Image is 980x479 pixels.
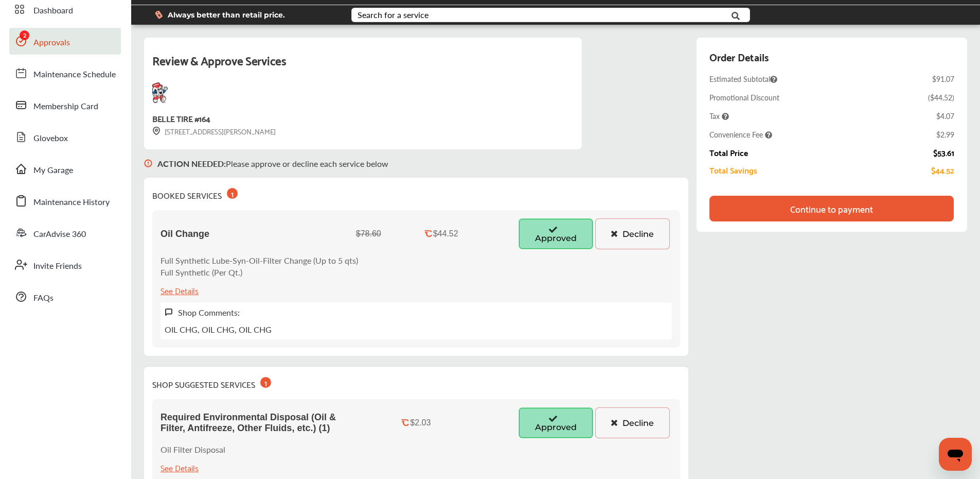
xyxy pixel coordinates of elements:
[152,375,271,391] div: SHOP SUGGESTED SERVICES
[595,407,670,438] button: Decline
[33,68,116,81] span: Maintenance Schedule
[161,229,209,239] span: Oil Change
[709,129,772,140] span: Convenience Fee
[144,149,152,178] img: svg+xml;base64,PHN2ZyB3aWR0aD0iMTYiIGhlaWdodD0iMTciIHZpZXdCb3g9IjAgMCAxNiAxNyIgZmlsbD0ibm9uZSIgeG...
[155,10,163,19] img: dollor_label_vector.a70140d1.svg
[9,124,121,150] a: Glovebox
[227,188,238,199] div: 1
[595,218,670,249] button: Decline
[33,100,98,113] span: Membership Card
[709,165,757,175] div: Total Savings
[939,438,972,471] iframe: Button to launch messaging window
[168,11,285,19] span: Always better than retail price.
[9,187,121,214] a: Maintenance History
[709,111,729,121] span: Tax
[932,74,954,84] div: $91.07
[433,229,458,238] div: $44.52
[790,203,873,214] div: Continue to payment
[152,111,210,125] div: BELLE TIRE #164
[152,82,168,103] img: logo-belletire.png
[161,266,358,278] p: Full Synthetic (Per Qt.)
[928,92,954,102] div: ( $44.52 )
[178,306,240,318] label: Shop Comments:
[33,228,86,241] span: CarAdvise 360
[161,412,361,434] span: Required Environmental Disposal (Oil & Filter, Antifreeze, Other Fluids, etc.) (1)
[519,218,593,249] button: Approved
[165,323,272,335] p: OIL CHG, OIL CHG, OIL CHG
[356,229,381,238] div: $78.60
[152,186,238,202] div: BOOKED SERVICES
[33,292,54,305] span: FAQs
[9,28,121,55] a: Approvals
[9,92,121,118] a: Membership Card
[152,125,276,137] div: [STREET_ADDRESS][PERSON_NAME]
[33,36,70,49] span: Approvals
[9,156,121,182] a: My Garage
[933,148,954,157] div: $53.61
[157,158,226,169] b: ACTION NEEDED :
[33,196,110,209] span: Maintenance History
[33,4,73,18] span: Dashboard
[709,148,748,157] div: Total Price
[157,158,388,169] p: Please approve or decline each service below
[519,407,593,438] button: Approved
[161,460,199,474] div: See Details
[709,92,779,102] div: Promotional Discount
[9,251,121,278] a: Invite Friends
[936,111,954,121] div: $4.07
[161,443,225,455] p: Oil Filter Disposal
[709,48,769,65] div: Order Details
[709,74,777,84] span: Estimated Subtotal
[161,254,358,266] p: Full Synthetic Lube-Syn-Oil-Filter Change (Up to 5 qts)
[165,308,173,317] img: svg+xml;base64,PHN2ZyB3aWR0aD0iMTYiIGhlaWdodD0iMTciIHZpZXdCb3g9IjAgMCAxNiAxNyIgZmlsbD0ibm9uZSIgeG...
[410,418,431,427] div: $2.03
[152,127,161,135] img: svg+xml;base64,PHN2ZyB3aWR0aD0iMTYiIGhlaWdodD0iMTciIHZpZXdCb3g9IjAgMCAxNiAxNyIgZmlsbD0ibm9uZSIgeG...
[9,283,121,310] a: FAQs
[33,260,82,273] span: Invite Friends
[260,377,271,388] div: 1
[33,164,73,177] span: My Garage
[9,219,121,246] a: CarAdvise 360
[931,165,954,175] div: $44.52
[33,132,68,145] span: Glovebox
[152,50,574,82] div: Review & Approve Services
[936,129,954,140] div: $2.99
[161,283,199,297] div: See Details
[9,60,121,87] a: Maintenance Schedule
[358,11,429,19] div: Search for a service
